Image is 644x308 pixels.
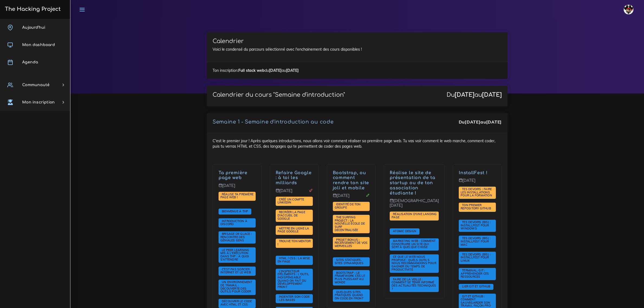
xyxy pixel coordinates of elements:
[286,68,299,73] strong: [DATE]
[278,239,311,247] a: Trouve ton mentor !
[220,268,252,275] a: C'est pas sorcier : internet et le web
[461,236,491,247] a: Tes devoirs (bis) : Installfest pour MAC
[220,248,249,261] span: Le Peer learning mis à l'exécution dans THP : à quoi s'attendre
[459,170,487,175] a: InstallFest !
[220,280,253,294] a: Un environnement de travail : découverte des outils pour coder
[461,187,493,197] a: Tes devoirs : faire les installations pour la formation
[278,270,309,289] a: L'inspecteur d'éléments : l'outil indispensable quand on fait du développement front
[278,210,305,221] a: Recréer la page d'accueil de Google
[392,229,418,233] a: Atomic Design
[3,6,61,12] h3: The Hacking Project
[465,119,480,125] strong: [DATE]
[461,203,492,210] span: Ton premier repository GitHub
[461,269,489,279] a: Terminal, Git : appréhender ces ressources
[220,232,252,242] span: Brisage de glace : rencontre des géniales gens
[278,226,309,234] span: Mettre en ligne la page Google
[276,170,312,186] a: Refaire Google : à toi les milliards
[390,170,435,196] a: Réalise le site de présentation de ta startup ou de ton association étudiante !
[219,170,248,180] a: Ta première page web
[335,203,361,210] a: Identité de ton groupe
[220,267,252,274] span: C'est pas sorcier : internet et le web
[461,203,492,210] a: Ton premier repository GitHub
[22,83,50,87] span: Communauté
[278,257,310,264] a: HTML / CSS : la mise en page
[392,239,435,249] span: Marketing web : comment construire un site qui sert à quelque chose
[278,227,309,234] a: Mettre en ligne la page Google
[335,290,365,300] a: Quelques sites pratiques quand on code en front
[455,92,474,98] strong: [DATE]
[335,216,365,232] a: The Surfing Project : la nouvelle école de surf décentralisée
[213,38,502,45] h3: Calendrier
[276,189,313,197] p: [DATE]
[219,183,256,192] p: [DATE]
[220,209,249,213] a: Bienvenue à THP
[392,278,436,291] a: Faire de la veille : comment se tenir informé des actualités techniques ?
[624,5,633,14] img: avatar
[220,248,249,262] a: Le Peer learning mis à l'exécution dans THP : à quoi s'attendre
[220,300,252,307] a: Découvrir le code avec HTML et CSS
[333,170,369,190] a: Bootstrap, ou comment rendre ton site joli et mobile
[278,295,310,302] a: Indenter son code : les bases
[335,271,365,284] a: Bootstrap : le framework CSS le plus puissant au monde
[207,62,508,79] div: Ton inscription: du au
[461,294,492,308] a: Git et GitHub : comment sauvegarder son travail façon pro
[213,47,502,52] p: Voici le condensé du parcours sélectionné avec l'enchainement des cours disponibles !
[335,258,365,265] a: Sites statiques, sites dynamiques
[220,192,253,199] span: Réalise ta première page web !
[22,60,38,64] span: Agenda
[335,202,361,209] span: Identité de ton groupe
[220,219,247,226] a: Introduction à Discord
[213,119,333,125] a: Semaine 1 - Semaine d'introduction au code
[269,68,282,73] strong: [DATE]
[459,119,502,125] div: Du au
[461,187,493,197] span: Tes devoirs : faire les installations pour la formation
[22,43,55,47] span: Mon dashboard
[486,119,502,125] strong: [DATE]
[392,212,437,219] a: Réalisation d'une landing page
[220,193,253,200] a: Réalise ta première page web !
[461,284,492,288] span: Lier Git et Github
[482,92,502,98] strong: [DATE]
[333,193,370,202] p: [DATE]
[22,100,55,104] span: Mon inscription
[335,238,368,248] a: PROJET BONUS : recensement de vos merveilles
[459,178,496,187] p: [DATE]
[447,92,502,98] div: Du au
[461,220,491,230] span: Tes devoirs (bis) : Installfest pour Windows
[390,199,439,212] p: [DEMOGRAPHIC_DATA][DATE]
[461,253,491,263] a: Tes devoirs (bis) : Installfest pour Linux
[461,221,491,231] a: Tes devoirs (bis) : Installfest pour Windows
[22,25,45,30] span: Aujourd'hui
[220,232,252,242] a: Brisage de glace : rencontre des géniales gens
[392,255,436,271] a: Ce que le web nous propose : quels outils nous recommandons pour gagner du temps de productivité
[278,210,305,220] span: Recréer la page d'accueil de Google
[392,277,436,291] span: Faire de la veille : comment se tenir informé des actualités techniques ?
[461,285,492,288] a: Lier Git et Github
[238,68,265,73] strong: Full stack web
[213,92,345,98] p: Calendrier du cours "Semaine d'introduction"
[278,198,304,205] a: Créé un compte LinkedIn
[392,239,435,249] a: Marketing web : comment construire un site qui sert à quelque chose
